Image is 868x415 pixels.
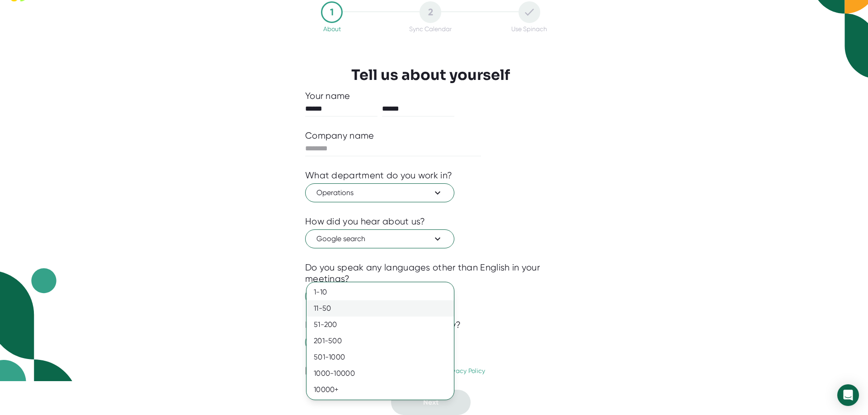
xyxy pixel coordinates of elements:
div: 11-50 [307,300,454,317]
div: 10000+ [307,382,454,398]
div: 1000-10000 [307,365,454,382]
div: 501-1000 [307,349,454,365]
div: 1-10 [307,284,454,300]
div: Open Intercom Messenger [837,384,859,406]
div: 201-500 [307,333,454,349]
div: 51-200 [307,317,454,333]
